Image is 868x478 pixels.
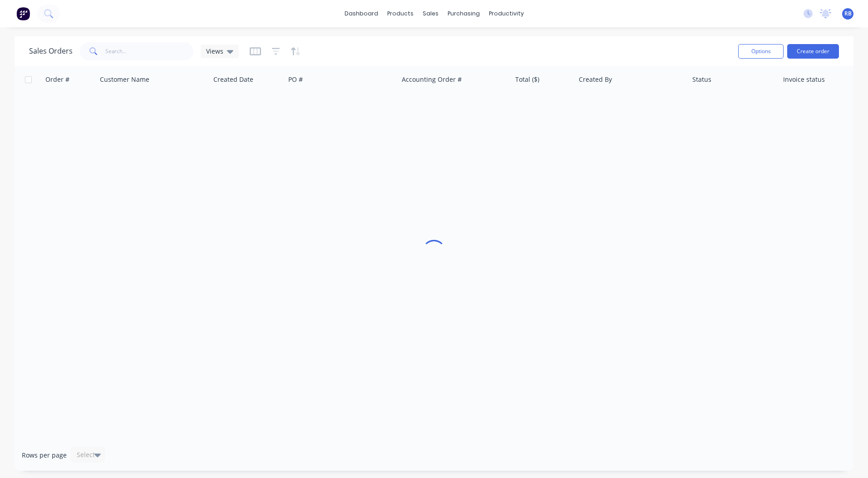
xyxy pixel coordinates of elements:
[45,75,69,84] div: Order #
[515,75,539,84] div: Total ($)
[783,75,825,84] div: Invoice status
[206,46,223,56] span: Views
[443,7,484,20] div: purchasing
[844,10,852,18] span: RB
[484,7,528,20] div: productivity
[579,75,612,84] div: Created By
[738,44,784,59] button: Options
[213,75,253,84] div: Created Date
[340,7,383,20] a: dashboard
[692,75,711,84] div: Status
[383,7,418,20] div: products
[29,47,73,55] h1: Sales Orders
[22,451,67,460] span: Rows per page
[105,42,194,60] input: Search...
[787,44,839,59] button: Create order
[77,450,100,459] div: Select...
[100,75,149,84] div: Customer Name
[288,75,303,84] div: PO #
[418,7,443,20] div: sales
[16,7,30,20] img: Factory
[402,75,462,84] div: Accounting Order #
